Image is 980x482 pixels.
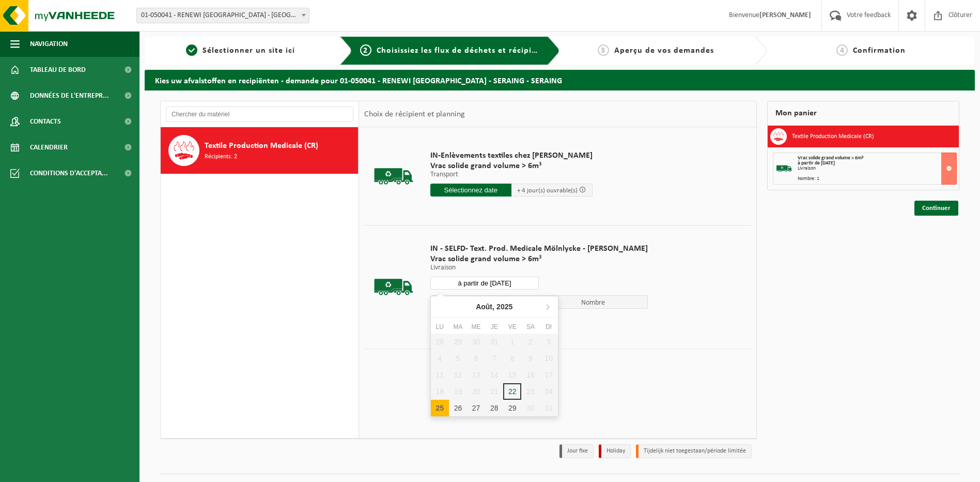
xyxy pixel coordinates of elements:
[521,322,539,332] div: Sa
[30,134,68,160] span: Calendrier
[360,44,371,56] span: 2
[430,244,648,254] span: IN - SELFD- Text. Prod. Medicale Mölnlycke - [PERSON_NAME]
[759,11,811,19] strong: [PERSON_NAME]
[467,400,485,416] div: 27
[503,400,521,416] div: 29
[145,70,975,90] h2: Kies uw afvalstoffen en recipiënten - demande pour 01-050041 - RENEWI [GEOGRAPHIC_DATA] - SERAING...
[599,444,631,458] li: Holiday
[30,83,109,109] span: Données de l'entrepr...
[30,109,61,134] span: Contacts
[540,322,558,332] div: Di
[430,161,593,171] span: Vrac solide grand volume > 6m³
[798,155,863,161] span: Vrac solide grand volume > 6m³
[30,160,108,186] span: Conditions d'accepta...
[430,150,593,161] span: IN-Enlèvements textiles chez [PERSON_NAME]
[449,322,467,332] div: Ma
[485,400,503,416] div: 28
[636,444,752,458] li: Tijdelijk niet toegestaan/période limitée
[166,107,353,122] input: Chercher du matériel
[517,187,578,194] span: + 4 jour(s) ouvrable(s)
[792,128,874,145] h3: Textile Production Medicale (CR)
[377,47,549,55] span: Choisissiez les flux de déchets et récipients
[430,254,648,264] span: Vrac solide grand volume > 6m³
[203,47,295,55] span: Sélectionner un site ici
[798,166,956,171] div: Livraison
[767,101,959,126] div: Mon panier
[30,57,86,83] span: Tableau de bord
[205,152,237,162] span: Récipients: 2
[485,322,503,332] div: Je
[614,47,714,55] span: Aperçu de vos demandes
[430,184,511,197] input: Sélectionnez date
[836,44,848,56] span: 4
[359,101,470,127] div: Choix de récipient et planning
[503,383,521,400] div: 22
[598,44,609,56] span: 3
[449,400,467,416] div: 26
[467,322,485,332] div: Me
[30,31,68,57] span: Navigation
[914,201,958,216] a: Continuer
[853,47,906,55] span: Confirmation
[430,277,539,290] input: Sélectionnez date
[205,140,318,152] span: Textile Production Medicale (CR)
[186,44,197,56] span: 1
[431,400,449,416] div: 25
[539,295,648,309] span: Nombre
[503,322,521,332] div: Ve
[137,8,309,23] span: 01-050041 - RENEWI BELGIUM - SERAING - SERAING
[161,127,359,174] button: Textile Production Medicale (CR) Récipients: 2
[496,303,512,310] i: 2025
[472,298,517,315] div: Août,
[798,160,835,166] strong: à partir de [DATE]
[431,322,449,332] div: Lu
[430,264,648,272] p: Livraison
[430,171,593,178] p: Transport
[136,8,309,23] span: 01-050041 - RENEWI BELGIUM - SERAING - SERAING
[559,444,594,458] li: Jour fixe
[150,44,332,57] a: 1Sélectionner un site ici
[798,176,956,182] div: Nombre: 1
